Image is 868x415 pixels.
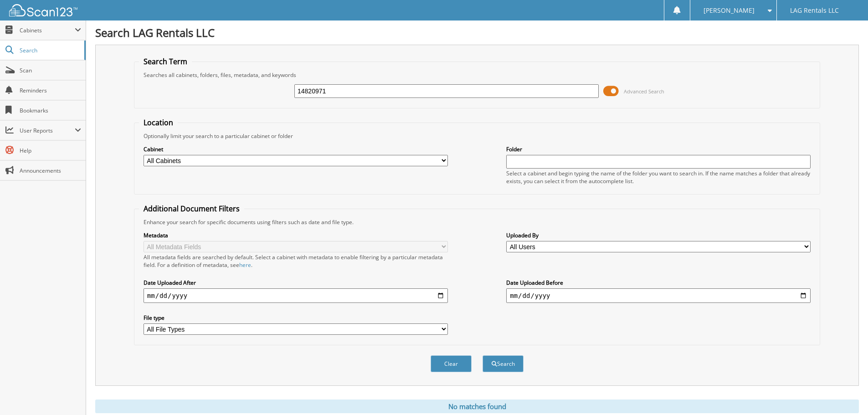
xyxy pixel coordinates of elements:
[144,288,448,303] input: start
[95,25,859,40] h1: Search LAG Rentals LLC
[506,169,811,185] div: Select a cabinet and begin typing the name of the folder you want to search in. If the name match...
[790,8,839,13] span: LAG Rentals LLC
[139,218,815,226] div: Enhance your search for specific documents using filters such as date and file type.
[431,355,472,372] button: Clear
[20,147,81,154] span: Help
[506,231,811,239] label: Uploaded By
[20,107,81,114] span: Bookmarks
[139,71,815,79] div: Searches all cabinets, folders, files, metadata, and keywords
[144,279,448,287] label: Date Uploaded After
[20,167,81,174] span: Announcements
[506,145,811,153] label: Folder
[144,314,448,322] label: File type
[144,231,448,239] label: Metadata
[144,145,448,153] label: Cabinet
[506,279,811,287] label: Date Uploaded Before
[239,261,251,269] a: here
[20,26,75,34] span: Cabinets
[20,87,81,94] span: Reminders
[139,132,815,140] div: Optionally limit your search to a particular cabinet or folder
[9,4,77,16] img: scan123-logo-white.svg
[506,288,811,303] input: end
[139,56,192,67] legend: Search Term
[144,253,448,269] div: All metadata fields are searched by default. Select a cabinet with metadata to enable filtering b...
[483,355,524,372] button: Search
[20,67,81,74] span: Scan
[20,127,75,134] span: User Reports
[139,204,244,214] legend: Additional Document Filters
[704,8,755,13] span: [PERSON_NAME]
[624,88,664,95] span: Advanced Search
[139,118,178,128] legend: Location
[95,400,859,413] div: No matches found
[20,46,80,54] span: Search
